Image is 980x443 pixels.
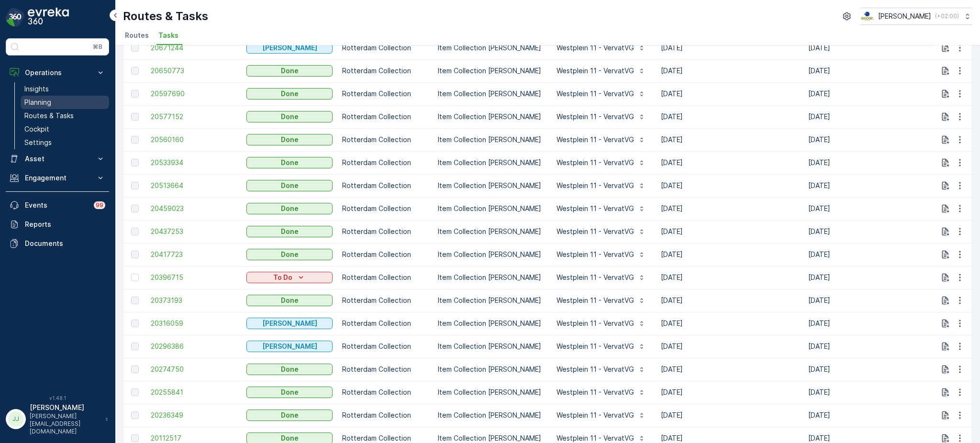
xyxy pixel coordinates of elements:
[337,358,433,381] td: Rotterdam Collection
[151,342,237,351] a: 20296386
[551,247,651,262] button: Westplein 11 - VervatVG
[656,151,803,174] td: [DATE]
[246,387,333,398] button: Done
[337,404,433,427] td: Rotterdam Collection
[803,128,951,151] td: [DATE]
[131,320,139,327] div: Toggle Row Selected
[151,227,237,236] a: 20437253
[337,243,433,266] td: Rotterdam Collection
[433,174,546,197] td: Item Collection [PERSON_NAME]
[433,82,546,105] td: Item Collection [PERSON_NAME]
[557,365,634,374] p: Westplein 11 - VervatVG
[551,40,651,55] button: Westplein 11 - VervatVG
[246,88,333,100] button: Done
[131,228,139,235] div: Toggle Row Selected
[131,274,139,281] div: Toggle Row Selected
[337,174,433,197] td: Rotterdam Collection
[8,411,23,427] div: JJ
[337,289,433,312] td: Rotterdam Collection
[337,105,433,128] td: Rotterdam Collection
[151,135,237,144] span: 20560160
[551,86,651,101] button: Westplein 11 - VervatVG
[246,318,333,329] button: Geen Afval
[281,135,299,144] p: Done
[433,358,546,381] td: Item Collection [PERSON_NAME]
[433,335,546,358] td: Item Collection [PERSON_NAME]
[803,266,951,289] td: [DATE]
[281,66,299,76] p: Done
[551,155,651,170] button: Westplein 11 - VervatVG
[656,358,803,381] td: [DATE]
[281,296,299,305] p: Done
[131,365,139,373] div: Toggle Row Selected
[656,266,803,289] td: [DATE]
[551,316,651,331] button: Westplein 11 - VervatVG
[25,68,90,78] p: Operations
[6,403,109,435] button: JJ[PERSON_NAME][PERSON_NAME][EMAIL_ADDRESS][DOMAIN_NAME]
[151,410,237,420] span: 20236349
[551,339,651,354] button: Westplein 11 - VervatVG
[151,66,237,76] a: 20650773
[557,250,634,259] p: Westplein 11 - VervatVG
[6,168,109,188] button: Engagement
[246,341,333,352] button: Geen Afval
[125,31,149,40] span: Routes
[151,365,237,374] a: 20274750
[131,388,139,396] div: Toggle Row Selected
[337,220,433,243] td: Rotterdam Collection
[24,84,49,94] p: Insights
[151,112,237,122] a: 20577152
[131,182,139,189] div: Toggle Row Selected
[151,296,237,305] span: 20373193
[151,43,237,53] a: 20671244
[433,59,546,82] td: Item Collection [PERSON_NAME]
[803,404,951,427] td: [DATE]
[93,43,102,51] p: ⌘B
[337,151,433,174] td: Rotterdam Collection
[24,98,51,107] p: Planning
[131,343,139,350] div: Toggle Row Selected
[656,105,803,128] td: [DATE]
[551,201,651,216] button: Westplein 11 - VervatVG
[246,157,333,168] button: Done
[24,124,49,134] p: Cockpit
[557,135,634,144] p: Westplein 11 - VervatVG
[337,128,433,151] td: Rotterdam Collection
[803,36,951,59] td: [DATE]
[131,67,139,75] div: Toggle Row Selected
[656,381,803,404] td: [DATE]
[551,132,651,147] button: Westplein 11 - VervatVG
[246,42,333,54] button: Geen Afval
[123,9,208,24] p: Routes & Tasks
[21,122,109,136] a: Cockpit
[246,180,333,191] button: Done
[131,251,139,258] div: Toggle Row Selected
[151,250,237,259] a: 20417723
[281,388,299,397] p: Done
[433,36,546,59] td: Item Collection [PERSON_NAME]
[433,404,546,427] td: Item Collection [PERSON_NAME]
[433,381,546,404] td: Item Collection [PERSON_NAME]
[557,296,634,305] p: Westplein 11 - VervatVG
[337,59,433,82] td: Rotterdam Collection
[131,411,139,419] div: Toggle Row Selected
[551,178,651,193] button: Westplein 11 - VervatVG
[337,197,433,220] td: Rotterdam Collection
[131,113,139,121] div: Toggle Row Selected
[25,200,88,210] p: Events
[656,289,803,312] td: [DATE]
[30,412,100,435] p: [PERSON_NAME][EMAIL_ADDRESS][DOMAIN_NAME]
[433,151,546,174] td: Item Collection [PERSON_NAME]
[281,204,299,213] p: Done
[28,8,69,27] img: logo_dark-DEwI_e13.png
[131,136,139,144] div: Toggle Row Selected
[151,319,237,328] span: 20316059
[557,227,634,236] p: Westplein 11 - VervatVG
[246,272,333,283] button: To Do
[557,181,634,190] p: Westplein 11 - VervatVG
[803,220,951,243] td: [DATE]
[151,433,237,443] span: 20112517
[557,410,634,420] p: Westplein 11 - VervatVG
